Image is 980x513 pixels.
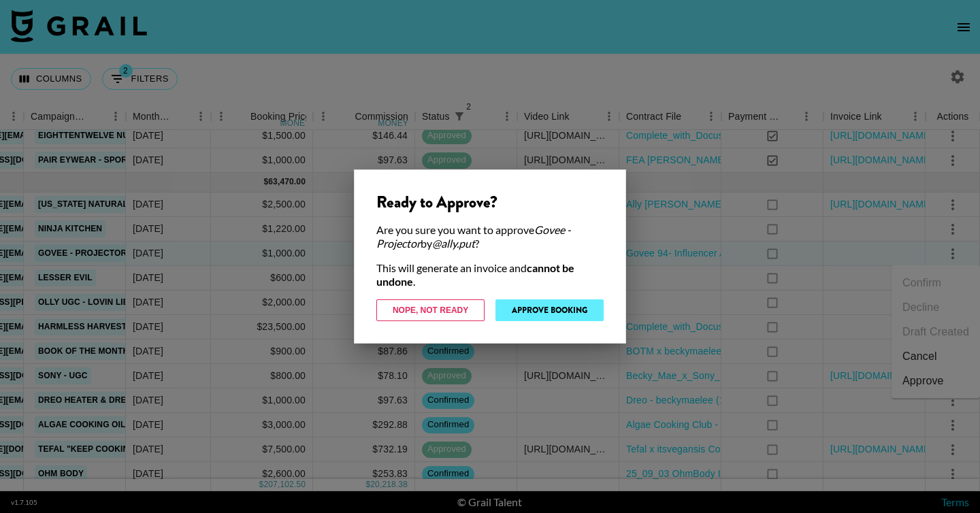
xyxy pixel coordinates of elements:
strong: cannot be undone [376,261,574,288]
div: Are you sure you want to approve by ? [376,223,604,250]
div: This will generate an invoice and . [376,261,604,288]
em: Govee - Projector [376,223,571,250]
button: Approve Booking [495,299,604,321]
button: Nope, Not Ready [376,299,485,321]
div: Ready to Approve? [376,192,604,212]
em: @ ally.put [432,237,475,250]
